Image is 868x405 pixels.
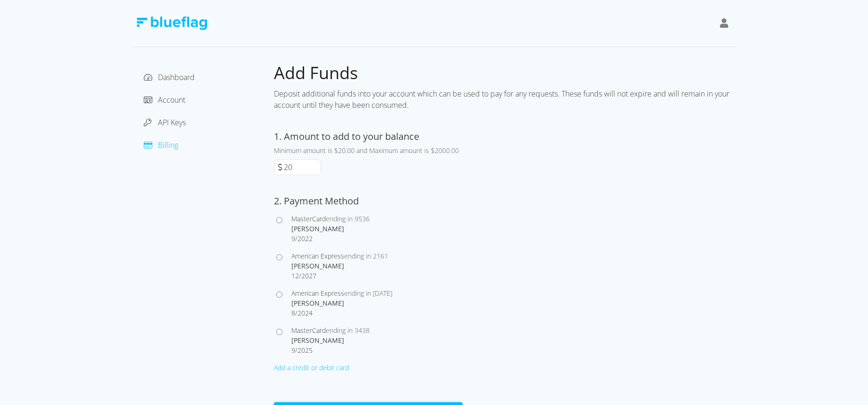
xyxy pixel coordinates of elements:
label: 2. Payment Method [274,194,359,207]
span: 9 [291,346,295,355]
a: Dashboard [144,72,195,82]
span: ending in 2161 [344,251,388,260]
span: 8 [291,308,295,317]
span: 2027 [301,271,316,280]
span: Billing [158,140,178,150]
span: ending in 9536 [326,214,370,223]
span: American Express [291,251,344,260]
span: / [295,234,298,243]
span: ending in 3438 [326,326,370,335]
span: / [295,346,298,355]
div: Minimum amount is $20.00 and Maximum amount is $2000.00 [274,146,463,155]
span: / [295,308,298,317]
label: 1. Amount to add to your balance [274,130,419,143]
span: 9 [291,234,295,243]
span: ending in [DATE] [344,289,392,298]
a: Account [144,95,185,105]
a: Billing [144,140,178,150]
a: API Keys [144,117,186,128]
span: 12 [291,271,299,280]
span: Dashboard [158,72,195,82]
div: [PERSON_NAME] [291,335,463,345]
div: [PERSON_NAME] [291,261,463,271]
span: American Express [291,289,344,298]
span: 2022 [298,234,313,243]
div: Deposit additional funds into your account which can be used to pay for any requests. These funds... [274,84,736,114]
span: 2024 [298,308,313,317]
span: Add Funds [274,61,358,84]
img: Blue Flag Logo [136,16,207,30]
span: 2025 [298,346,313,355]
span: API Keys [158,117,186,128]
div: Add a credit or debit card [274,363,463,373]
span: MasterCard [291,326,326,335]
span: / [299,271,301,280]
div: [PERSON_NAME] [291,298,463,308]
div: [PERSON_NAME] [291,224,463,234]
span: Account [158,95,185,105]
span: MasterCard [291,214,326,223]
